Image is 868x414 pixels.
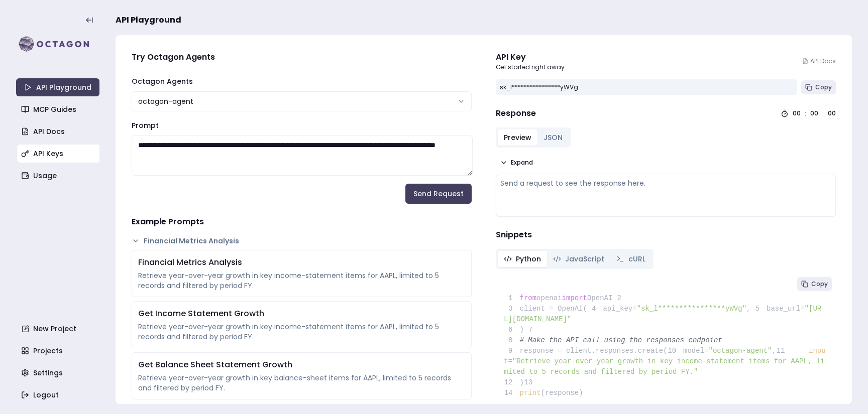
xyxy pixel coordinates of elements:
span: 7 [524,325,540,335]
div: : [822,109,824,117]
div: 00 [810,109,818,117]
div: Retrieve year-over-year growth in key income-statement items for AAPL, limited to 5 records and f... [138,322,465,342]
span: # Make the API call using the responses endpoint [520,336,722,344]
span: API Playground [116,14,181,26]
span: JavaScript [565,254,604,264]
span: client = OpenAI( [504,305,587,313]
span: , [772,347,776,355]
h4: Try Octagon Agents [132,51,472,63]
span: model= [683,347,708,355]
label: Octagon Agents [132,76,193,86]
span: 12 [504,377,520,388]
a: API Docs [802,57,836,65]
label: Prompt [132,120,159,130]
a: Settings [17,364,100,382]
span: "Retrieve year-over-year growth in key income-statement items for AAPL, limited to 5 records and ... [504,357,825,376]
a: API Docs [17,122,100,141]
span: api_key= [603,305,636,313]
span: ) [504,326,524,334]
span: , [746,305,750,313]
img: logo-rect-yK7x_WSZ.svg [16,34,99,54]
a: MCP Guides [17,100,100,118]
span: 13 [524,377,540,388]
div: Retrieve year-over-year growth in key balance-sheet items for AAPL, limited to 5 records and filt... [138,373,465,393]
span: (response) [541,389,583,397]
span: "octagon-agent" [708,347,772,355]
span: 10 [668,346,684,356]
button: JSON [537,129,569,146]
button: Copy [801,80,836,94]
span: 11 [776,346,792,356]
div: Financial Metrics Analysis [138,256,465,268]
a: API Keys [17,145,100,163]
a: Logout [17,386,100,404]
span: import [562,294,587,302]
div: API Key [496,51,565,63]
span: 6 [504,325,520,335]
button: Expand [496,156,537,170]
span: 5 [750,304,767,314]
div: Get Income Statement Growth [138,308,465,320]
div: Send a request to see the response here. [500,178,831,188]
span: Copy [815,83,832,91]
a: API Playground [16,78,99,96]
a: Usage [17,167,100,185]
p: Get started right away [496,63,565,71]
span: 9 [504,346,520,356]
span: openai [536,294,562,302]
span: 1 [504,293,520,304]
span: from [520,294,537,302]
span: Python [516,254,541,264]
button: Preview [498,129,537,146]
span: Expand [511,159,533,167]
span: 2 [612,293,628,304]
span: = [508,357,512,365]
span: 3 [504,304,520,314]
div: Retrieve year-over-year growth in key income-statement items for AAPL, limited to 5 records and f... [138,270,465,291]
span: response = client.responses.create( [504,347,668,355]
span: 4 [587,304,603,314]
div: 00 [828,109,836,117]
a: New Project [17,320,100,338]
h4: Snippets [496,229,836,241]
span: ) [504,378,524,386]
span: base_url= [767,305,805,313]
span: 14 [504,388,520,398]
span: Copy [811,280,828,288]
h4: Response [496,107,536,119]
span: 8 [504,335,520,346]
span: cURL [628,254,645,264]
button: Send Request [405,184,472,204]
button: Financial Metrics Analysis [132,236,472,246]
div: Get Balance Sheet Statement Growth [138,359,465,371]
span: OpenAI [587,294,612,302]
span: print [520,389,541,397]
a: Projects [17,342,100,360]
h4: Example Prompts [132,216,472,228]
div: : [805,109,806,117]
div: 00 [793,109,801,117]
button: Copy [797,277,832,291]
